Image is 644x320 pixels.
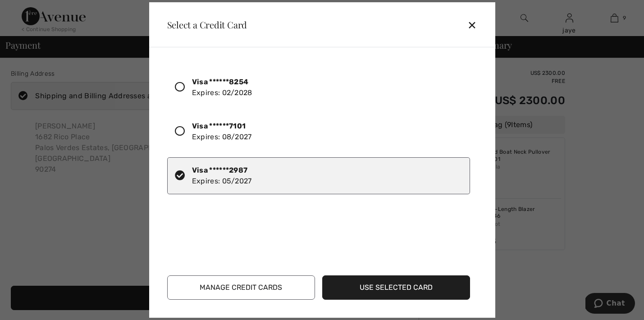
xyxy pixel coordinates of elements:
[192,165,252,187] div: Expires: 05/2027
[192,121,252,142] div: Expires: 08/2027
[21,6,40,14] span: Chat
[467,15,484,34] div: ✕
[160,20,247,29] div: Select a Credit Card
[322,275,470,300] button: Use Selected Card
[192,77,252,98] div: Expires: 02/2028
[167,275,315,300] button: Manage Credit Cards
